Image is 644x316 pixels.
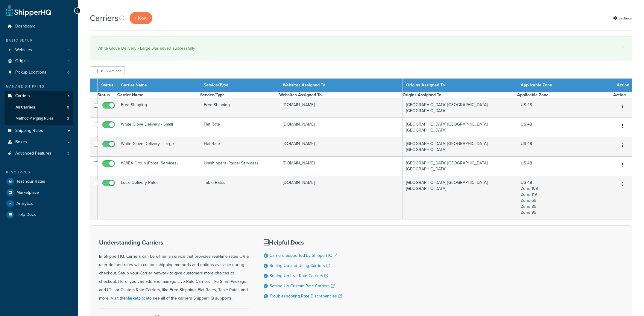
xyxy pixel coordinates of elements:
[4,170,73,175] div: Resources
[279,92,402,98] th: Websites Assigned To
[4,67,73,78] li: Pickup Locations
[16,201,33,206] span: Analytics
[270,262,330,269] a: Setting Up and Using Carriers
[4,102,73,113] li: All Carriers
[4,137,73,148] a: Boxes
[517,176,613,219] td: US 48 Zone 109 Zone 119 Zone 69 Zone 89 Zone 99
[4,38,73,43] div: Basic Setup
[67,105,69,110] span: 5
[4,56,73,67] a: Origins 1
[15,151,51,156] span: Advanced Features
[117,157,200,176] td: WWEX Group (Parcel Services)
[15,24,36,29] span: Dashboard
[622,44,624,49] a: ×
[517,137,613,157] td: US 48
[15,59,29,64] span: Origins
[16,179,45,184] span: Test Your Rates
[98,79,117,92] th: Status
[402,176,517,219] td: [GEOGRAPHIC_DATA] [GEOGRAPHIC_DATA] [GEOGRAPHIC_DATA]
[16,212,36,217] span: Help Docs
[4,148,73,159] a: Advanced Features 3
[402,157,517,176] td: [GEOGRAPHIC_DATA] [GEOGRAPHIC_DATA] [GEOGRAPHIC_DATA]
[4,176,73,187] a: Test Your Rates
[15,94,30,99] span: Carriers
[4,148,73,159] li: Advanced Features
[4,45,73,56] li: Websites
[117,118,200,137] td: White Glove Delivery - Small
[117,98,200,118] td: Free Shipping
[4,67,73,78] a: Pickup Locations 0
[4,187,73,198] a: Marketplace
[6,4,51,16] a: ShipperHQ Home
[517,118,613,137] td: US 48
[270,273,328,279] a: Setting Up Live Rate Carriers
[200,98,279,118] td: Free Shipping
[68,59,69,64] span: 1
[15,70,46,75] span: Pickup Locations
[402,137,517,157] td: [GEOGRAPHIC_DATA] [GEOGRAPHIC_DATA] [GEOGRAPHIC_DATA]
[99,239,249,246] h3: Understanding Carriers
[117,92,200,98] th: Carrier Name
[15,128,43,133] span: Shipping Rules
[264,239,342,246] h3: Helpful Docs
[16,105,35,110] span: All Carriers
[4,91,73,125] li: Carriers
[279,157,402,176] td: [DOMAIN_NAME]
[200,92,279,98] th: Service/Type
[200,118,279,137] td: Flat Rate
[4,125,73,136] a: Shipping Rules
[279,137,402,157] td: [DOMAIN_NAME]
[4,209,73,220] a: Help Docs
[279,118,402,137] td: [DOMAIN_NAME]
[15,48,32,53] span: Websites
[4,56,73,67] li: Origins
[200,176,279,219] td: Table Rates
[99,239,249,303] div: In ShipperHQ, Carriers can be either, a service that provides real-time rates OR a user-defined r...
[613,79,632,92] th: Action
[90,12,119,24] h1: Carriers
[4,113,73,124] a: Method Merging Rules 2
[200,137,279,157] td: Flat Rate
[402,98,517,118] td: [GEOGRAPHIC_DATA] [GEOGRAPHIC_DATA] [GEOGRAPHIC_DATA]
[67,116,69,121] span: 2
[16,116,53,121] span: Method Merging Rules
[98,44,624,53] div: White Glove Delivery - Large was saved successfully
[4,21,73,32] a: Dashboard
[98,92,117,98] th: Status
[270,293,342,299] a: Troubleshooting Rate Discrepancies
[67,151,69,156] span: 3
[68,48,69,53] span: 1
[270,283,335,289] a: Setting Up Custom Rate Carriers
[4,198,73,209] li: Analytics
[200,79,279,92] th: Service/Type
[126,295,148,301] a: Marketplace
[517,79,613,92] th: Applicable Zone
[613,92,632,98] th: Action
[270,252,337,259] a: Carriers Supported by ShipperHQ
[4,45,73,56] a: Websites 1
[279,176,402,219] td: [DOMAIN_NAME]
[117,137,200,157] td: White Glove Delivery - Large
[613,14,632,22] a: Settings
[130,12,152,24] a: + New
[15,140,27,145] span: Boxes
[4,113,73,124] li: Method Merging Rules
[4,91,73,102] a: Carriers
[200,157,279,176] td: Unishippers (Parcel Services)
[279,98,402,118] td: [DOMAIN_NAME]
[117,79,200,92] th: Carrier Name
[67,70,69,75] span: 0
[4,102,73,113] a: All Carriers 5
[402,79,517,92] th: Origins Assigned To
[402,92,517,98] th: Origins Assigned To
[16,190,39,195] span: Marketplace
[117,176,200,219] td: Local Delivery Rates
[517,157,613,176] td: US 48
[279,79,402,92] th: Websites Assigned To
